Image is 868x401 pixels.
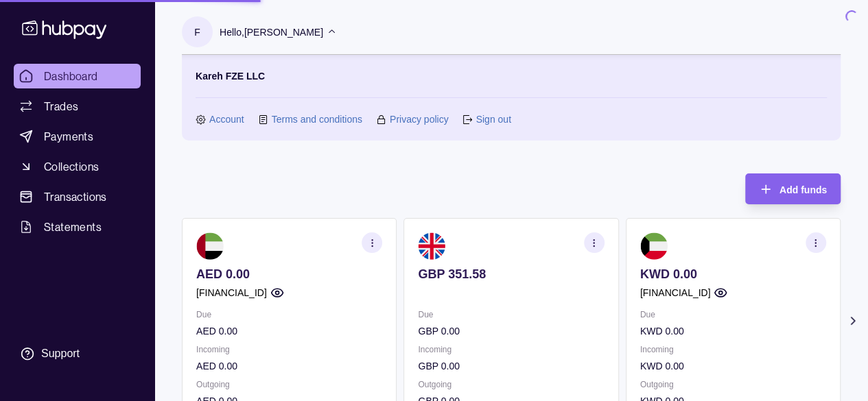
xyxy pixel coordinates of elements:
[44,189,107,205] span: Transactions
[418,307,604,322] p: Due
[41,346,80,361] div: Support
[640,285,711,300] p: [FINANCIAL_ID]
[640,307,826,322] p: Due
[418,377,604,392] p: Outgoing
[476,112,511,127] a: Sign out
[196,324,382,339] p: AED 0.00
[14,184,141,209] a: Transactions
[44,219,102,235] span: Statements
[14,154,141,179] a: Collections
[14,215,141,239] a: Statements
[196,69,265,84] p: Kareh FZE LLC
[196,267,382,282] p: AED 0.00
[390,112,449,127] a: Privacy policy
[640,267,826,282] p: KWD 0.00
[44,68,98,84] span: Dashboard
[44,98,78,114] span: Trades
[640,324,826,339] p: KWD 0.00
[194,25,200,40] p: F
[14,64,141,88] a: Dashboard
[640,359,826,374] p: KWD 0.00
[640,232,668,260] img: kw
[44,158,99,175] span: Collections
[209,112,244,127] a: Account
[418,232,445,260] img: gb
[44,128,93,145] span: Payments
[640,342,826,357] p: Incoming
[14,94,141,119] a: Trades
[779,184,827,195] span: Add funds
[196,377,382,392] p: Outgoing
[220,25,323,40] p: Hello, [PERSON_NAME]
[418,324,604,339] p: GBP 0.00
[196,307,382,322] p: Due
[196,359,382,374] p: AED 0.00
[14,124,141,149] a: Payments
[196,232,224,260] img: ae
[745,173,841,204] button: Add funds
[196,285,267,300] p: [FINANCIAL_ID]
[196,342,382,357] p: Incoming
[272,112,362,127] a: Terms and conditions
[14,339,141,368] a: Support
[418,359,604,374] p: GBP 0.00
[640,377,826,392] p: Outgoing
[418,342,604,357] p: Incoming
[418,267,604,282] p: GBP 351.58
